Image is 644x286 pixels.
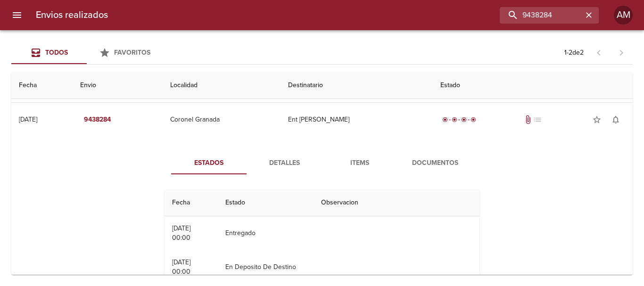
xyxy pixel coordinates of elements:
span: Favoritos [114,49,150,57]
div: [DATE] [19,115,37,123]
div: Entregado [440,115,478,124]
span: radio_button_checked [442,117,448,123]
th: Fecha [165,189,218,216]
span: star_border [592,115,602,124]
div: Tabs Envios [11,41,162,64]
td: Ent [PERSON_NAME] [281,103,433,137]
button: 9438284 [80,111,115,129]
span: notifications_none [611,115,620,124]
input: buscar [500,7,583,24]
button: Agregar a favoritos [587,110,606,129]
div: Tabs detalle de guia [171,152,473,174]
span: Documentos [403,157,467,169]
div: Abrir información de usuario [614,6,633,25]
span: Pagina siguiente [610,41,633,64]
span: Pagina anterior [587,48,610,57]
td: En Deposito De Destino [218,250,314,284]
span: radio_button_checked [471,117,476,123]
span: Tiene documentos adjuntos [523,115,533,124]
button: Activar notificaciones [606,110,625,129]
button: menu [6,4,28,26]
th: Estado [218,189,314,216]
th: Fecha [11,72,73,99]
div: [DATE] 00:00 [172,224,190,242]
th: Estado [433,72,633,99]
td: Coronel Granada [163,103,281,137]
div: AM [614,6,633,25]
em: 9438284 [84,114,111,126]
th: Envio [73,72,163,99]
th: Localidad [163,72,281,99]
span: Todos [45,49,68,57]
td: Entregado [218,216,314,250]
span: radio_button_checked [461,117,467,123]
th: Observacion [314,189,479,216]
div: [DATE] 00:00 [172,258,190,276]
span: radio_button_checked [452,117,457,123]
h6: Envios realizados [36,8,108,23]
p: 1 - 2 de 2 [564,48,584,57]
span: Estados [177,157,241,169]
th: Destinatario [281,72,433,99]
span: Detalles [252,157,316,169]
span: Items [328,157,392,169]
span: No tiene pedido asociado [533,115,542,124]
